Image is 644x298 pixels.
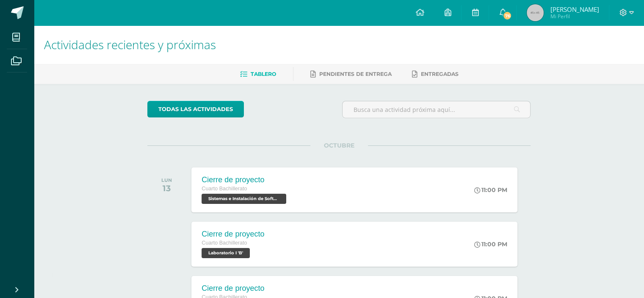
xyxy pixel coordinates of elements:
div: Cierre de proyecto [202,284,274,293]
span: 76 [503,11,512,20]
a: Tablero [240,67,276,81]
div: 11:00 PM [474,186,507,194]
span: Cuarto Bachillerato [202,240,247,246]
span: Actividades recientes y próximas [44,36,216,53]
span: Mi Perfil [550,13,599,20]
div: 13 [161,183,172,193]
a: Entregadas [412,67,459,81]
span: Sistemas e Instalación de Software 'B' [202,194,286,204]
a: Pendientes de entrega [310,67,392,81]
input: Busca una actividad próxima aquí... [343,101,530,118]
span: Entregadas [421,71,459,77]
div: 11:00 PM [474,240,507,248]
span: Pendientes de entrega [319,71,392,77]
span: Laboratorio I 'B' [202,248,250,258]
span: Tablero [251,71,276,77]
span: [PERSON_NAME] [550,5,599,14]
span: Cuarto Bachillerato [202,186,247,192]
div: Cierre de proyecto [202,230,264,239]
span: OCTUBRE [310,142,368,149]
img: 45x45 [527,4,544,21]
div: Cierre de proyecto [202,175,288,184]
div: LUN [161,177,172,183]
a: todas las Actividades [147,101,244,117]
